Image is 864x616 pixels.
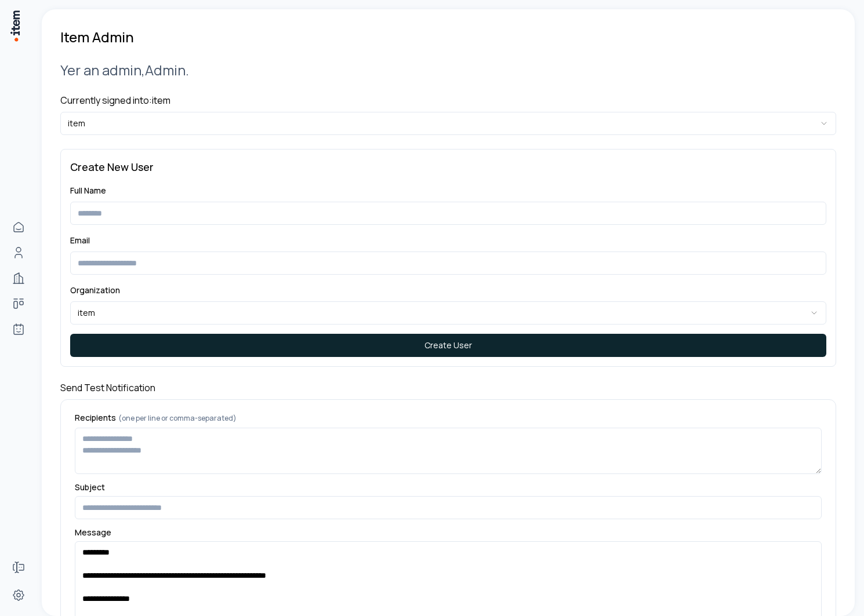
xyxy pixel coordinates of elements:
a: Companies [7,267,30,290]
h2: Yer an admin, Admin . [60,60,836,79]
a: deals [7,292,30,315]
a: Home [7,216,30,239]
a: Agents [7,318,30,341]
h4: Send Test Notification [60,381,836,395]
label: Recipients [75,414,822,423]
label: Organization [70,285,120,296]
label: Email [70,235,90,246]
img: Item Brain Logo [9,9,21,42]
label: Full Name [70,185,106,196]
h3: Create New User [70,159,826,175]
h4: Currently signed into: item [60,93,836,107]
label: Subject [75,483,822,491]
label: Message [75,528,822,537]
a: Contacts [7,241,30,264]
span: (one per line or comma-separated) [118,413,237,423]
button: Create User [70,334,826,357]
a: Forms [7,556,30,579]
a: Settings [7,584,30,607]
h1: Item Admin [60,28,134,46]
